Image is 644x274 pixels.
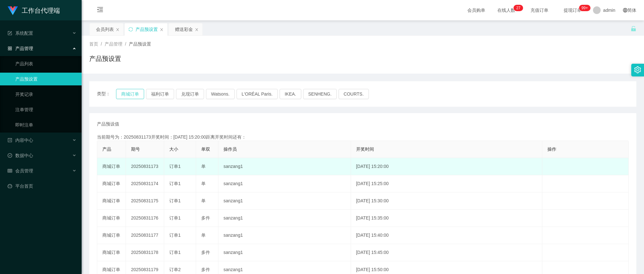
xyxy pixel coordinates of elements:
[8,8,60,13] a: 工作台代理端
[201,233,206,238] span: 单
[195,28,199,32] i: 图标: close
[89,54,121,63] h1: 产品预设置
[579,5,590,11] sup: 1034
[494,8,518,12] span: 在线人数
[169,181,181,186] span: 订单1
[15,119,77,131] a: 即时注单
[146,89,174,99] button: 福利订单
[516,5,518,11] p: 2
[518,5,521,11] p: 7
[218,244,351,261] td: sanzang1
[101,41,102,47] span: /
[97,227,126,244] td: 商城订单
[97,244,126,261] td: 商城订单
[89,0,111,21] i: 图标: menu-fold
[351,244,543,261] td: [DATE] 15:45:00
[8,31,33,36] span: 系统配置
[201,250,210,255] span: 多件
[169,267,181,272] span: 订单2
[351,158,543,175] td: [DATE] 15:20:00
[8,169,12,173] i: 图标: table
[218,210,351,227] td: sanzang1
[128,27,133,32] i: 图标: sync
[8,6,18,15] img: logo.9652507e.png
[201,267,210,272] span: 多件
[560,8,585,12] span: 提现订单
[8,138,33,143] span: 内容中心
[8,46,33,51] span: 产品管理
[201,181,206,186] span: 单
[126,244,164,261] td: 20250831178
[15,88,77,101] a: 开奖记录
[89,41,98,47] span: 首页
[131,147,140,152] span: 期号
[125,41,126,47] span: /
[129,41,151,47] span: 产品预设置
[8,153,12,158] i: 图标: check-circle-o
[634,66,641,73] i: 图标: setting
[631,26,636,32] i: 图标: unlock
[201,147,210,152] span: 单双
[201,215,210,220] span: 多件
[15,103,77,116] a: 注单管理
[218,175,351,192] td: sanzang1
[126,175,164,192] td: 20250831174
[218,227,351,244] td: sanzang1
[527,8,552,12] span: 充值订单
[8,31,12,35] i: 图标: form
[547,147,556,152] span: 操作
[116,28,120,32] i: 图标: close
[169,250,181,255] span: 订单1
[201,198,206,203] span: 单
[105,41,122,47] span: 产品管理
[514,5,523,11] sup: 27
[8,46,12,51] i: 图标: appstore-o
[96,23,114,35] div: 会员列表
[15,57,77,70] a: 产品列表
[116,89,144,99] button: 商城订单
[351,210,543,227] td: [DATE] 15:35:00
[339,89,369,99] button: COURTS.
[126,192,164,210] td: 20250831175
[97,134,629,141] div: 当前期号为：20250831173开奖时间：[DATE] 15:20:00距离开奖时间还有：
[280,89,301,99] button: IKEA.
[97,210,126,227] td: 商城订单
[201,164,206,169] span: 单
[8,138,12,142] i: 图标: profile
[126,158,164,175] td: 20250831173
[206,89,235,99] button: Watsons.
[169,215,181,220] span: 订单1
[623,8,627,12] i: 图标: global
[126,227,164,244] td: 20250831177
[22,0,60,21] h1: 工作台代理端
[97,175,126,192] td: 商城订单
[218,192,351,210] td: sanzang1
[237,89,278,99] button: L'ORÉAL Paris.
[126,210,164,227] td: 20250831176
[97,121,119,127] span: 产品预设值
[223,147,237,152] span: 操作员
[160,28,164,32] i: 图标: close
[97,158,126,175] td: 商城订单
[102,147,111,152] span: 产品
[176,89,204,99] button: 兑现订单
[8,153,33,158] span: 数据中心
[351,192,543,210] td: [DATE] 15:30:00
[8,180,77,192] a: 图标: dashboard平台首页
[169,164,181,169] span: 订单1
[135,23,158,35] div: 产品预设置
[15,73,77,85] a: 产品预设置
[169,198,181,203] span: 订单1
[356,147,374,152] span: 开奖时间
[175,23,193,35] div: 赠送彩金
[351,175,543,192] td: [DATE] 15:25:00
[351,227,543,244] td: [DATE] 15:40:00
[169,233,181,238] span: 订单1
[303,89,337,99] button: SENHENG.
[169,147,178,152] span: 大小
[8,168,33,173] span: 会员管理
[218,158,351,175] td: sanzang1
[97,89,116,99] span: 类型：
[97,192,126,210] td: 商城订单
